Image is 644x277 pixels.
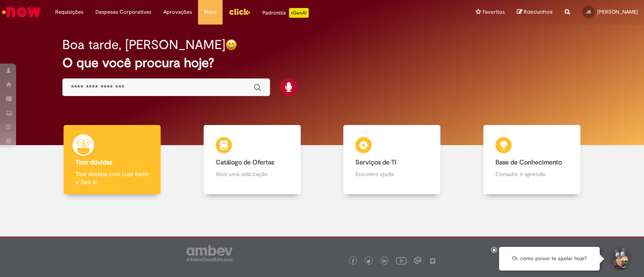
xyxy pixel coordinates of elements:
[462,125,602,195] a: Base de Conhecimento Consulte e aprenda
[42,125,182,195] a: Tirar dúvidas Tirar dúvidas com Lupi Assist e Gen Ai
[76,158,112,166] b: Tirar dúvidas
[182,125,322,195] a: Catálogo de Ofertas Abra uma solicitação
[382,259,386,264] img: logo_footer_linkedin.png
[163,8,192,16] span: Aprovações
[351,259,355,263] img: logo_footer_facebook.png
[186,245,233,261] img: logo_footer_ambev_rotulo_gray.png
[495,170,568,178] p: Consulte e aprenda
[597,8,638,15] span: [PERSON_NAME]
[76,170,149,186] p: Tirar dúvidas com Lupi Assist e Gen Ai
[495,158,562,166] b: Base de Conhecimento
[322,125,462,195] a: Serviços de TI Encontre ajuda
[483,8,505,16] span: Favoritos
[229,6,250,18] img: click_logo_yellow_360x200.png
[414,257,421,264] img: logo_footer_workplace.png
[225,39,237,51] img: happy-face.png
[62,56,582,70] h2: O que você procura hoje?
[367,259,371,263] img: logo_footer_twitter.png
[262,8,309,18] div: Padroniza
[204,8,217,16] span: More
[524,8,553,16] span: Rascunhos
[396,255,407,266] img: logo_footer_youtube.png
[1,4,42,20] img: ServiceNow
[517,8,553,16] a: Rascunhos
[429,257,436,264] img: logo_footer_naosei.png
[216,158,274,166] b: Catálogo de Ofertas
[355,158,396,166] b: Serviços de TI
[55,8,83,16] span: Requisições
[499,247,600,271] div: Oi, como posso te ajudar hoje?
[216,170,289,178] p: Abra uma solicitação
[355,170,428,178] p: Encontre ajuda
[608,247,632,271] button: Iniciar Conversa de Suporte
[586,9,591,14] span: JS
[95,8,151,16] span: Despesas Corporativas
[289,8,309,18] p: +GenAi
[62,38,225,52] h2: Boa tarde, [PERSON_NAME]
